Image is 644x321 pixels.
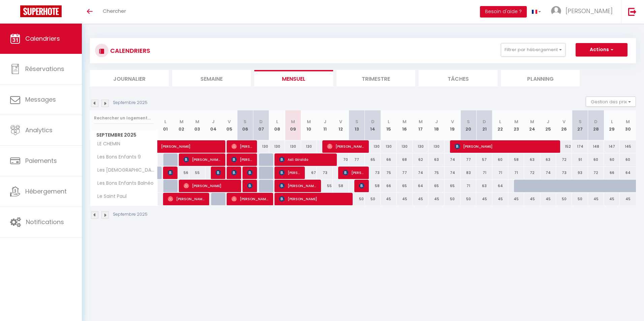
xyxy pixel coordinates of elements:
div: 55 [317,180,333,192]
span: Chercher [103,7,126,14]
div: 130 [413,140,428,153]
abbr: M [419,118,423,125]
div: 63 [428,153,444,166]
th: 29 [604,110,620,140]
span: [PERSON_NAME] [343,166,364,179]
abbr: L [611,118,613,125]
abbr: S [244,118,247,125]
span: [PERSON_NAME] [216,166,221,179]
th: 19 [445,110,460,140]
abbr: V [451,118,454,125]
div: 63 [540,153,556,166]
div: 67 [301,167,317,179]
span: [PERSON_NAME] [279,192,348,205]
th: 30 [620,110,636,140]
input: Rechercher un logement... [94,112,154,124]
div: 77 [460,153,476,166]
th: 27 [572,110,588,140]
span: [PERSON_NAME] [168,192,205,205]
abbr: M [626,118,630,125]
th: 12 [333,110,349,140]
div: 58 [333,180,349,192]
div: 71 [460,180,476,192]
span: [PERSON_NAME] [231,192,268,205]
div: 72 [556,153,572,166]
abbr: M [514,118,518,125]
abbr: J [212,118,215,125]
th: 20 [460,110,476,140]
div: 130 [381,140,396,153]
span: [PERSON_NAME] [566,7,613,15]
span: Les Bons Enfants 9 [91,153,142,161]
abbr: J [547,118,549,125]
div: 65 [445,180,460,192]
div: 147 [604,140,620,153]
div: 50 [365,193,381,205]
abbr: L [388,118,390,125]
div: 64 [413,180,428,192]
p: Septembre 2025 [113,100,148,106]
abbr: D [371,118,375,125]
th: 03 [189,110,205,140]
div: 50 [349,193,365,205]
div: 130 [365,140,381,153]
abbr: D [259,118,263,125]
div: 66 [604,167,620,179]
th: 26 [556,110,572,140]
th: 17 [413,110,428,140]
span: [PERSON_NAME] [455,140,555,153]
div: 45 [381,193,396,205]
li: Journalier [90,70,169,86]
div: 145 [620,140,636,153]
div: 93 [572,167,588,179]
div: 65 [397,180,413,192]
div: 55 [189,167,205,179]
div: 60 [492,153,508,166]
th: 16 [397,110,413,140]
th: 07 [253,110,269,140]
span: Axli Giraldo [279,153,332,166]
th: 11 [317,110,333,140]
div: 50 [556,193,572,205]
div: 72 [524,167,540,179]
th: 04 [205,110,221,140]
div: 72 [588,167,604,179]
div: 174 [572,140,588,153]
th: 10 [301,110,317,140]
button: Gestion des prix [586,97,636,107]
div: 56 [173,167,189,179]
div: 57 [476,153,492,166]
th: 18 [428,110,444,140]
abbr: M [402,118,407,125]
div: 83 [460,167,476,179]
div: 64 [620,167,636,179]
span: Réservations [25,65,64,73]
th: 21 [476,110,492,140]
abbr: J [324,118,326,125]
a: [PERSON_NAME] [158,140,173,153]
li: Trimestre [336,70,415,86]
div: 130 [253,140,269,153]
abbr: D [483,118,486,125]
span: [PERSON_NAME] [327,140,364,153]
abbr: V [228,118,231,125]
h3: CALENDRIERS [108,43,150,58]
li: Planning [501,70,580,86]
div: 45 [492,193,508,205]
div: 130 [269,140,285,153]
button: Actions [576,43,627,57]
div: 73 [556,167,572,179]
span: [PERSON_NAME] [231,140,253,153]
abbr: S [355,118,358,125]
th: 22 [492,110,508,140]
div: 75 [381,167,396,179]
span: [PERSON_NAME] [161,137,223,149]
div: 77 [349,153,365,166]
span: Septembre 2025 [90,130,157,140]
div: 45 [428,193,444,205]
p: Septembre 2025 [113,211,148,218]
span: [PERSON_NAME] [231,166,237,179]
img: logout [628,7,637,16]
div: 60 [588,153,604,166]
div: 45 [476,193,492,205]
